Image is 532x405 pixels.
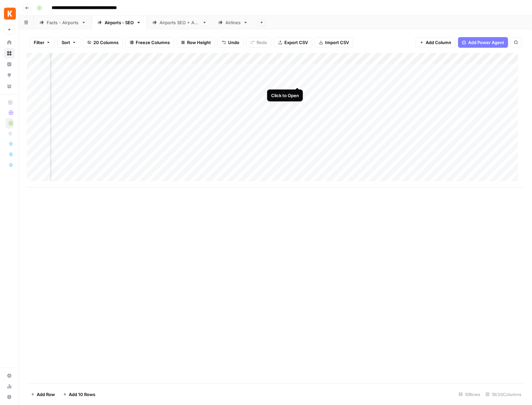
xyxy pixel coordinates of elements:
[27,389,59,400] button: Add Row
[426,39,451,46] span: Add Column
[274,37,312,48] button: Export CSV
[225,19,241,26] div: Airlines
[4,392,15,402] button: Help + Support
[4,48,15,59] a: Browse
[325,39,349,46] span: Import CSV
[483,389,524,400] div: 19/20 Columns
[69,391,95,398] span: Add 10 Rows
[246,37,271,48] button: Redo
[213,16,254,29] a: Airlines
[147,16,213,29] a: Airports SEO + AEO
[136,39,170,46] span: Freeze Columns
[4,371,15,381] a: Settings
[284,39,308,46] span: Export CSV
[218,37,244,48] button: Undo
[125,37,174,48] button: Freeze Columns
[257,39,267,46] span: Redo
[59,389,99,400] button: Add 10 Rows
[458,37,508,48] button: Add Power Agent
[37,391,55,398] span: Add Row
[177,37,215,48] button: Row Height
[105,19,134,26] div: Airports - SEO
[187,39,211,46] span: Row Height
[468,39,504,46] span: Add Power Agent
[34,39,44,46] span: Filter
[4,59,15,70] a: Insights
[271,92,299,99] div: Click to Open
[4,70,15,81] a: Opportunities
[47,19,79,26] div: Facts - Airports
[57,37,80,48] button: Sort
[29,37,55,48] button: Filter
[4,37,15,48] a: Home
[4,5,15,22] button: Workspace: Kayak
[4,8,16,20] img: Kayak Logo
[315,37,353,48] button: Import CSV
[228,39,239,46] span: Undo
[4,81,15,91] a: Your Data
[456,389,483,400] div: 10 Rows
[92,16,147,29] a: Airports - SEO
[415,37,456,48] button: Add Column
[4,381,15,392] a: Usage
[62,39,70,46] span: Sort
[160,19,200,26] div: Airports SEO + AEO
[93,39,119,46] span: 20 Columns
[83,37,123,48] button: 20 Columns
[34,16,92,29] a: Facts - Airports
